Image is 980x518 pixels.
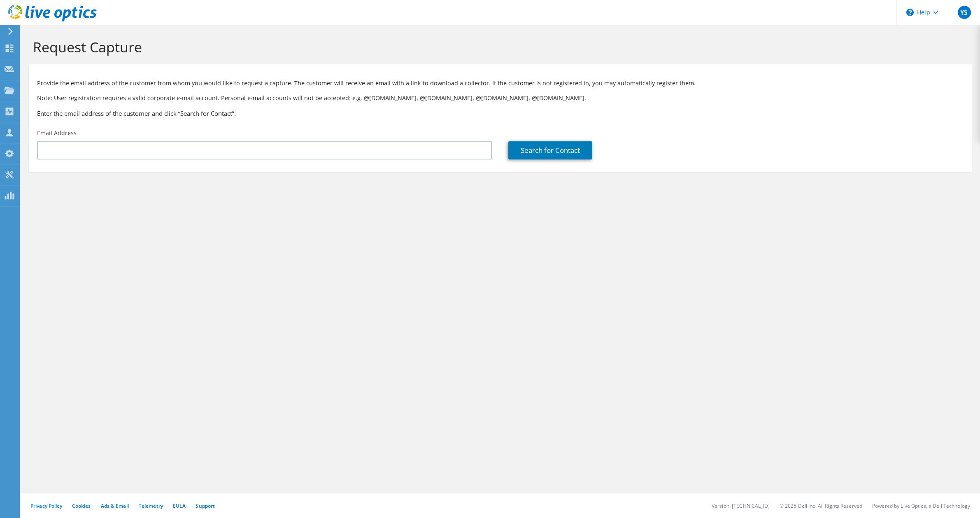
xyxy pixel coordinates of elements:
[958,6,971,19] span: YS
[508,141,592,159] a: Search for Contact
[906,9,914,16] svg: \n
[37,129,77,137] label: Email Address
[712,502,770,509] li: Version: [TECHNICAL_ID]
[37,109,964,118] h3: Enter the email address of the customer and click “Search for Contact”.
[872,502,970,509] li: Powered by Live Optics, a Dell Technology
[139,502,163,509] a: Telemetry
[173,502,186,509] a: EULA
[37,79,964,88] p: Provide the email address of the customer from whom you would like to request a capture. The cust...
[37,94,964,103] p: Note: User registration requires a valid corporate e-mail account. Personal e-mail accounts will ...
[33,38,964,56] h1: Request Capture
[72,502,91,509] a: Cookies
[101,502,129,509] a: Ads & Email
[196,502,215,509] a: Support
[780,502,862,509] li: © 2025 Dell Inc. All Rights Reserved
[30,502,62,509] a: Privacy Policy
